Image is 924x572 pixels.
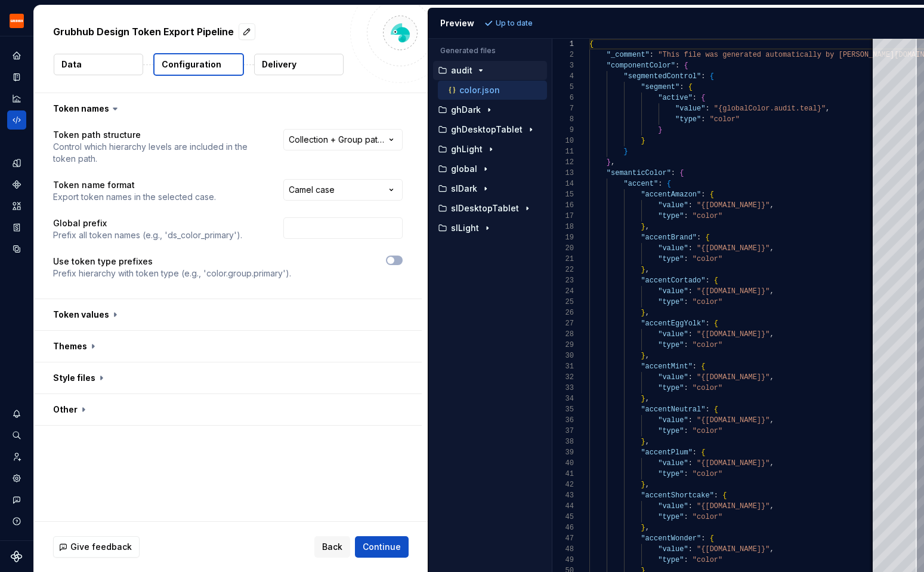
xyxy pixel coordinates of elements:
span: : [675,61,679,70]
div: 35 [552,404,574,415]
span: , [770,201,774,210]
span: "accentNeutral" [641,405,705,414]
span: : [705,276,709,285]
div: 6 [552,93,574,103]
span: , [770,330,774,339]
div: 42 [552,479,574,490]
span: "type" [658,212,684,220]
button: slLight [433,222,547,235]
span: { [722,491,727,500]
span: } [641,223,645,231]
p: Delivery [262,59,296,70]
span: , [645,481,649,489]
span: Give feedback [70,541,132,553]
span: : [684,341,688,349]
span: "value" [658,416,688,425]
div: 40 [552,458,574,469]
a: Assets [7,196,26,216]
div: 38 [552,436,574,447]
div: 20 [552,243,574,254]
button: Data [54,54,143,75]
button: slDesktopTablet [433,202,547,215]
div: 5 [552,82,574,93]
span: : [688,244,692,253]
div: Preview [440,17,474,29]
button: Search ⌘K [7,426,26,445]
div: 17 [552,211,574,222]
div: 29 [552,340,574,350]
p: Token name format [53,179,216,191]
button: Back [314,536,350,558]
span: "color" [693,298,722,306]
div: 48 [552,544,574,555]
span: , [770,459,774,468]
div: 8 [552,114,574,125]
span: , [645,223,649,231]
span: : [693,448,697,457]
span: : [688,459,692,468]
span: } [641,137,645,145]
span: { [709,534,713,543]
span: : [701,72,705,81]
div: 32 [552,372,574,383]
span: : [693,362,697,371]
span: "active" [658,94,693,102]
div: 47 [552,533,574,544]
span: "{[DOMAIN_NAME]}" [697,373,770,382]
span: "color" [693,341,722,349]
span: } [641,438,645,446]
button: Notifications [7,404,26,423]
span: : [693,94,697,102]
p: Global prefix [53,217,242,229]
span: { [679,169,684,177]
div: Documentation [7,67,26,87]
button: slDark [433,182,547,195]
span: : [684,513,688,521]
span: "accentCortado" [641,276,705,285]
span: "type" [658,556,684,564]
button: ghLight [433,143,547,156]
span: "accentShortcake" [641,491,713,500]
span: "accentAmazon" [641,190,701,199]
a: Analytics [7,89,26,108]
span: "accentBrand" [641,233,697,242]
button: global [433,162,547,176]
div: 31 [552,361,574,372]
span: , [611,158,615,167]
div: 22 [552,265,574,275]
span: { [684,61,688,70]
div: Settings [7,469,26,488]
span: , [770,502,774,511]
div: 37 [552,426,574,436]
span: "type" [658,427,684,435]
span: , [645,438,649,446]
p: ghLight [451,144,483,154]
span: , [645,266,649,274]
div: 21 [552,254,574,265]
span: { [701,448,705,457]
div: 23 [552,275,574,286]
span: : [688,502,692,511]
div: Storybook stories [7,218,26,237]
span: } [623,147,628,156]
span: { [666,180,670,188]
div: 10 [552,136,574,146]
span: "color" [693,384,722,392]
div: Code automation [7,110,26,130]
span: } [658,126,662,134]
span: : [701,115,705,124]
button: ghDesktopTablet [433,123,547,136]
span: "accentEggYolk" [641,319,705,328]
p: Grubhub Design Token Export Pipeline [53,24,234,39]
span: , [770,373,774,382]
span: : [684,427,688,435]
span: "color" [693,556,722,564]
a: Home [7,46,26,65]
span: : [688,545,692,553]
span: : [650,51,654,59]
div: 27 [552,318,574,329]
div: Invite team [7,447,26,466]
p: Generated files [440,46,540,56]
